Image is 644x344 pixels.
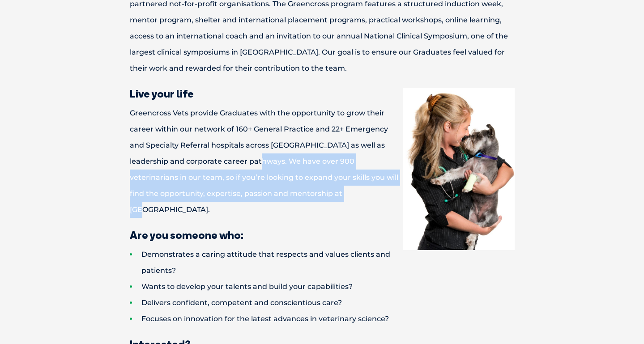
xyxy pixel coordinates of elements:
p: Greencross Vets provide Graduates with the opportunity to grow their career within our network of... [98,105,546,218]
li: Demonstrates a caring attitude that respects and values clients and patients? [130,246,546,279]
h3: Are you someone who: [98,229,546,240]
li: Delivers confident, competent and conscientious care? [130,295,546,311]
li: Wants to develop your talents and build your capabilities? [130,279,546,295]
li: Focuses on innovation for the latest advances in veterinary science? [130,311,546,327]
h3: Live your life [98,88,546,99]
button: Search [627,41,635,50]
